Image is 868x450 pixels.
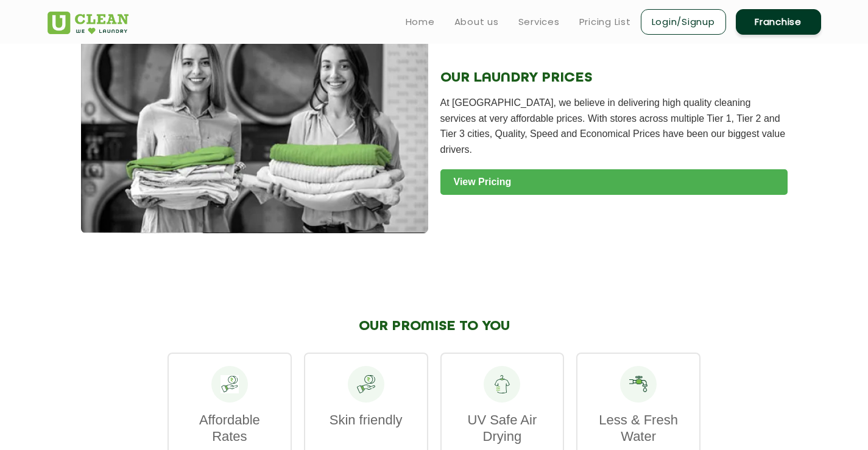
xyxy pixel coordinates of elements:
p: At [GEOGRAPHIC_DATA], we believe in delivering high quality cleaning services at very affordable ... [440,95,788,157]
p: Affordable Rates [181,412,278,445]
img: UClean Laundry and Dry Cleaning [48,12,129,34]
a: Login/Signup [641,9,726,35]
a: About us [454,15,499,29]
p: Skin friendly [317,412,415,428]
a: Services [518,15,560,29]
a: View Pricing [440,169,788,195]
h2: OUR PROMISE TO YOU [168,318,700,334]
a: Pricing List [579,15,631,29]
p: UV Safe Air Drying [454,412,551,445]
a: Franchise [736,9,821,35]
h2: OUR LAUNDRY PRICES [440,70,788,86]
p: Less & Fresh Water [590,412,687,445]
img: Laundry Service [81,32,428,233]
a: Home [406,15,435,29]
